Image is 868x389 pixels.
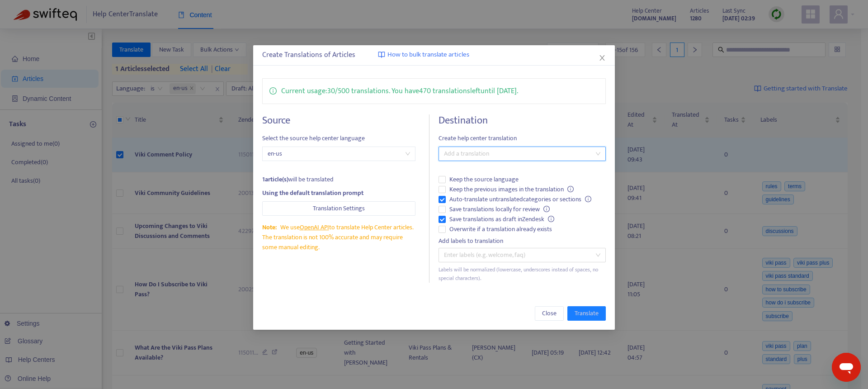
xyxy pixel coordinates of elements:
span: info-circle [567,186,574,192]
span: Auto-translate untranslated categories or sections [446,194,595,204]
a: OpenAI API [300,222,329,232]
span: Save translations locally for review [446,204,553,214]
p: Current usage: 30 / 500 translations . You have 470 translations left until [DATE] . [281,85,518,97]
span: Keep the source language [446,175,522,185]
div: Using the default translation prompt [262,188,415,198]
button: Translate [567,306,606,321]
span: Create help center translation [439,133,606,143]
iframe: Button to launch messaging window [832,353,861,382]
h4: Destination [439,114,606,127]
span: info-circle [543,206,550,212]
h4: Source [262,114,415,127]
span: Translation Settings [313,204,365,213]
span: Overwrite if a translation already exists [446,224,556,234]
button: Translation Settings [262,201,415,216]
div: Add labels to translation [439,236,606,246]
span: Close [542,308,557,318]
div: will be translated [262,175,415,185]
span: info-circle [269,85,277,95]
span: en-us [268,147,410,161]
div: Create Translations of Articles [262,50,606,61]
a: How to bulk translate articles [378,50,469,60]
div: We use to translate Help Center articles. The translation is not 100% accurate and may require so... [262,223,415,252]
button: Close [535,306,564,321]
span: info-circle [585,196,591,202]
span: close [599,54,606,62]
span: How to bulk translate articles [387,50,469,60]
img: image-link [378,51,385,58]
span: Select the source help center language [262,133,415,143]
div: Labels will be normalized (lowercase, underscores instead of spaces, no special characters). [439,266,606,283]
span: Save translations as draft in Zendesk [446,214,558,224]
span: Keep the previous images in the translation [446,185,577,194]
button: Close [597,53,607,63]
span: info-circle [548,216,554,222]
strong: 1 article(s) [262,174,288,185]
span: Note: [262,222,277,232]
